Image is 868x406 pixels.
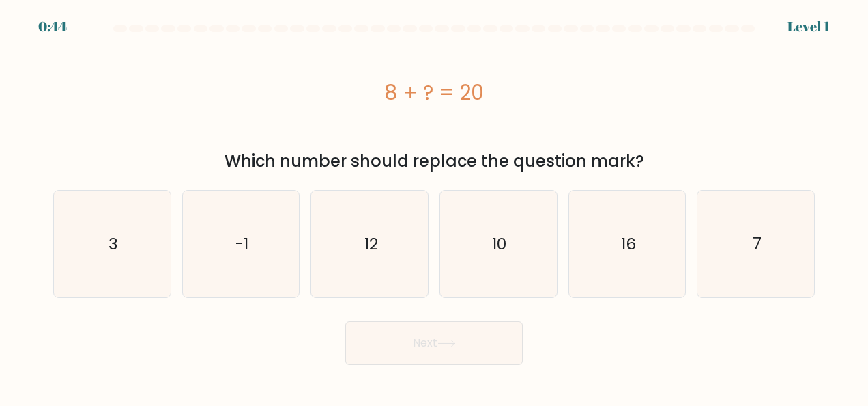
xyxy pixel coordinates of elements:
button: Next [345,321,523,365]
text: 3 [108,233,118,255]
div: 8 + ? = 20 [53,77,815,108]
div: Which number should replace the question mark? [61,149,807,174]
div: 0:44 [38,16,67,37]
div: Level 1 [787,16,830,37]
text: 10 [492,233,506,255]
text: 12 [364,233,377,255]
text: -1 [235,233,248,255]
text: 16 [621,233,636,255]
text: 7 [753,233,762,255]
